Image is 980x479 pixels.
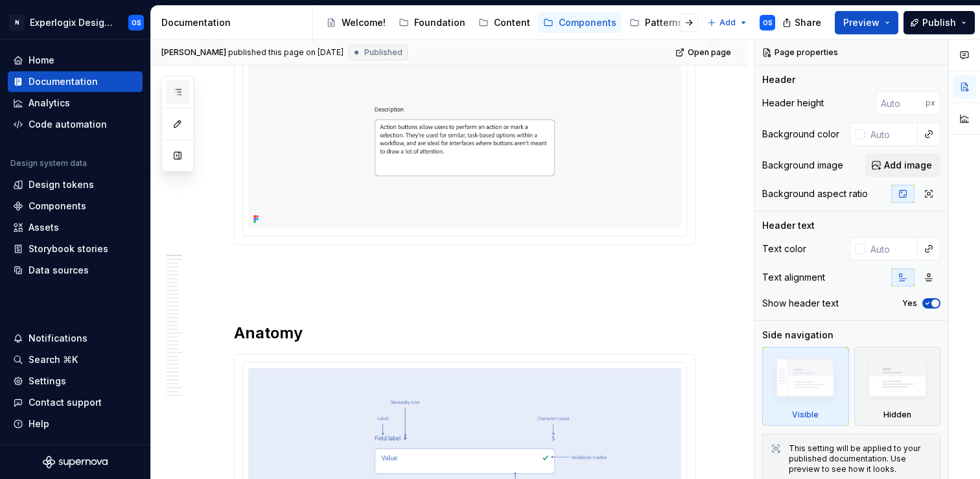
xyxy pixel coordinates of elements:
[776,11,830,34] button: Share
[559,16,616,29] div: Components
[865,123,918,146] input: Auto
[29,375,66,388] div: Settings
[29,178,94,191] div: Design tokens
[29,417,49,430] div: Help
[8,114,143,135] a: Code automation
[8,414,143,434] button: Help
[29,200,86,213] div: Components
[8,50,143,71] a: Home
[795,16,821,29] span: Share
[342,16,386,29] div: Welcome!
[835,11,898,34] button: Preview
[161,47,226,58] span: [PERSON_NAME]
[364,47,402,58] span: Published
[29,353,78,366] div: Search ⌘K
[29,75,98,88] div: Documentation
[703,14,752,32] button: Add
[8,93,143,113] a: Analytics
[414,16,465,29] div: Foundation
[8,328,143,349] button: Notifications
[922,16,956,29] span: Publish
[3,8,148,36] button: NExperlogix Design SystemOS
[624,12,688,33] a: Patterns
[29,118,107,131] div: Code automation
[762,347,849,426] div: Visible
[926,98,935,108] p: px
[8,371,143,391] a: Settings
[29,264,89,277] div: Data sources
[8,174,143,195] a: Design tokens
[762,329,834,342] div: Side navigation
[719,18,736,28] span: Add
[29,396,102,409] div: Contact support
[8,392,143,413] button: Contact support
[883,410,911,420] div: Hidden
[789,443,932,474] div: This setting will be applied to your published documentation. Use preview to see how it looks.
[762,219,815,232] div: Header text
[43,456,108,469] svg: Supernova Logo
[762,297,839,310] div: Show header text
[29,332,87,345] div: Notifications
[30,16,113,29] div: Experlogix Design System
[762,97,824,110] div: Header height
[876,91,926,115] input: Auto
[473,12,535,33] a: Content
[843,16,880,29] span: Preview
[29,54,54,67] div: Home
[902,298,917,309] label: Yes
[865,154,940,177] button: Add image
[688,47,731,58] span: Open page
[234,323,695,344] h2: Anatomy
[762,242,806,255] div: Text color
[29,221,59,234] div: Assets
[228,47,344,58] div: published this page on [DATE]
[8,349,143,370] button: Search ⌘K
[762,128,839,141] div: Background color
[904,11,975,34] button: Publish
[8,71,143,92] a: Documentation
[8,260,143,281] a: Data sources
[29,97,70,110] div: Analytics
[671,43,737,62] a: Open page
[321,10,701,36] div: Page tree
[132,18,141,28] div: OS
[9,15,25,30] div: N
[161,16,307,29] div: Documentation
[393,12,471,33] a: Foundation
[8,217,143,238] a: Assets
[865,237,918,261] input: Auto
[10,158,87,169] div: Design system data
[762,159,843,172] div: Background image
[854,347,941,426] div: Hidden
[645,16,683,29] div: Patterns
[538,12,622,33] a: Components
[884,159,932,172] span: Add image
[29,242,108,255] div: Storybook stories
[8,196,143,216] a: Components
[8,239,143,259] a: Storybook stories
[494,16,530,29] div: Content
[763,18,773,28] div: OS
[762,73,795,86] div: Header
[321,12,391,33] a: Welcome!
[762,271,825,284] div: Text alignment
[792,410,819,420] div: Visible
[762,187,868,200] div: Background aspect ratio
